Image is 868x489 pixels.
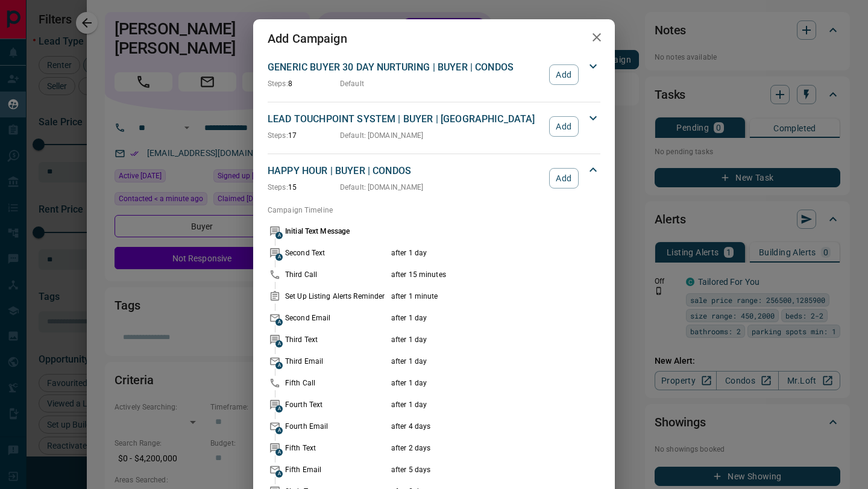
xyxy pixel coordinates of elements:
button: Add [549,116,579,137]
p: Fifth Email [285,464,388,475]
div: LEAD TOUCHPOINT SYSTEM | BUYER | [GEOGRAPHIC_DATA]Steps:17Default: [DOMAIN_NAME]Add [268,110,600,143]
p: 8 [268,78,340,89]
p: Campaign Timeline [268,205,600,216]
p: Fifth Call [285,378,388,388]
p: Initial Text Message [285,226,388,237]
div: HAPPY HOUR | BUYER | CONDOSSteps:15Default: [DOMAIN_NAME]Add [268,161,600,195]
span: A [275,340,283,347]
p: after 1 day [391,334,563,345]
p: Default [340,78,364,89]
p: LEAD TOUCHPOINT SYSTEM | BUYER | [GEOGRAPHIC_DATA] [268,112,543,126]
span: A [275,362,283,369]
p: after 2 days [391,443,563,453]
p: Fourth Email [285,421,388,432]
p: after 4 days [391,421,563,432]
span: A [275,427,283,434]
p: GENERIC BUYER 30 DAY NURTURING | BUYER | CONDOS [268,60,543,75]
p: Fifth Text [285,443,388,453]
p: Default : [DOMAIN_NAME] [340,182,424,193]
span: A [275,232,283,239]
button: Add [549,64,579,85]
span: Steps: [268,131,288,140]
p: after 1 day [391,378,563,388]
p: Third Email [285,356,388,367]
p: after 5 days [391,464,563,475]
p: Second Text [285,248,388,258]
p: 15 [268,182,340,193]
p: Default : [DOMAIN_NAME] [340,130,424,141]
button: Add [549,168,579,188]
span: A [275,319,283,326]
p: after 1 day [391,313,563,323]
p: Set Up Listing Alerts Reminder [285,291,388,302]
span: Steps: [268,79,288,88]
p: after 1 day [391,248,563,258]
span: A [275,254,283,261]
p: after 1 minute [391,291,563,302]
p: 17 [268,130,340,141]
p: after 15 minutes [391,269,563,280]
p: Fourth Text [285,399,388,410]
p: Second Email [285,313,388,323]
p: after 1 day [391,399,563,410]
div: GENERIC BUYER 30 DAY NURTURING | BUYER | CONDOSSteps:8DefaultAdd [268,58,600,92]
span: A [275,405,283,413]
p: Third Call [285,269,388,280]
p: Third Text [285,334,388,345]
span: A [275,470,283,478]
span: Steps: [268,183,288,192]
p: after 1 day [391,356,563,367]
p: HAPPY HOUR | BUYER | CONDOS [268,164,543,178]
span: A [275,449,283,456]
h2: Add Campaign [253,19,362,58]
